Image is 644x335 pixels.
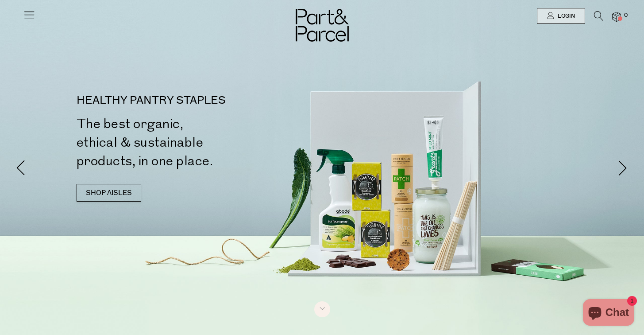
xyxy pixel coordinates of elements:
[77,95,326,106] p: HEALTHY PANTRY STAPLES
[580,299,637,328] inbox-online-store-chat: Shopify online store chat
[77,115,326,171] h2: The best organic, ethical & sustainable products, in one place.
[296,9,349,42] img: Part&Parcel
[77,184,141,202] a: SHOP AISLES
[612,12,621,21] a: 0
[555,12,575,20] span: Login
[537,8,585,24] a: Login
[622,12,630,19] span: 0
